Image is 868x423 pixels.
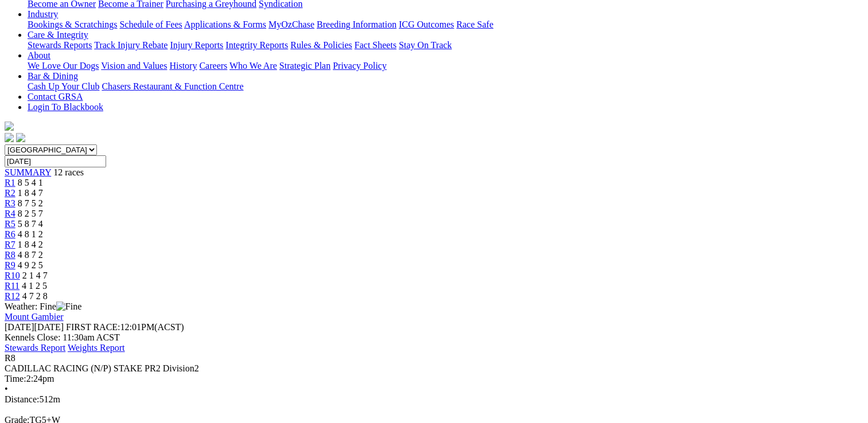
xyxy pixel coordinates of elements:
[18,240,43,249] span: 1 8 4 2
[28,19,863,30] div: Industry
[225,40,288,50] a: Integrity Reports
[16,133,25,142] img: twitter.svg
[56,301,81,312] img: Fine
[5,322,64,332] span: [DATE]
[28,81,99,91] a: Cash Up Your Club
[28,40,863,50] div: Care & Integrity
[268,19,314,29] a: MyOzChase
[28,71,78,81] a: Bar & Dining
[28,61,863,71] div: About
[5,374,26,383] span: Time:
[28,30,88,40] a: Care & Integrity
[5,133,14,142] img: facebook.svg
[279,61,330,70] a: Strategic Plan
[199,61,227,70] a: Careers
[456,19,493,29] a: Race Safe
[18,260,43,270] span: 4 9 2 5
[22,291,48,301] span: 4 7 2 8
[28,81,863,92] div: Bar & Dining
[5,167,51,177] a: SUMMARY
[333,61,387,70] a: Privacy Policy
[169,61,197,70] a: History
[18,219,43,229] span: 5 8 7 4
[5,363,863,374] div: CADILLAC RACING (N/P) STAKE PR2 Division2
[5,301,81,311] span: Weather: Fine
[5,281,20,291] a: R11
[5,260,15,270] a: R9
[355,40,396,50] a: Fact Sheets
[5,374,863,384] div: 2:24pm
[5,343,65,352] a: Stewards Report
[94,40,168,50] a: Track Injury Rebate
[290,40,352,50] a: Rules & Policies
[28,92,83,101] a: Contact GRSA
[5,394,863,405] div: 512m
[5,332,863,343] div: Kennels Close: 11:30am ACST
[28,61,99,70] a: We Love Our Dogs
[5,229,15,239] a: R6
[101,61,167,70] a: Vision and Values
[22,271,48,280] span: 2 1 4 7
[28,40,92,50] a: Stewards Reports
[5,122,14,131] img: logo-grsa-white.png
[28,19,117,29] a: Bookings & Scratchings
[5,188,15,198] a: R2
[102,81,243,91] a: Chasers Restaurant & Function Centre
[5,219,15,229] a: R5
[5,250,15,260] a: R8
[5,384,8,394] span: •
[18,178,43,187] span: 8 5 4 1
[170,40,223,50] a: Injury Reports
[317,19,396,29] a: Breeding Information
[66,322,120,332] span: FIRST RACE:
[18,229,43,239] span: 4 8 1 2
[5,271,20,280] a: R10
[5,394,39,404] span: Distance:
[5,353,15,363] span: R8
[66,322,184,332] span: 12:01PM(ACST)
[5,322,34,332] span: [DATE]
[119,19,182,29] a: Schedule of Fees
[28,50,50,60] a: About
[399,19,454,29] a: ICG Outcomes
[5,291,20,301] a: R12
[18,198,43,208] span: 8 7 5 2
[53,167,84,177] span: 12 races
[5,312,64,322] a: Mount Gambier
[399,40,451,50] a: Stay On Track
[18,209,43,218] span: 8 2 5 7
[5,178,15,187] a: R1
[28,9,58,19] a: Industry
[184,19,266,29] a: Applications & Forms
[5,198,15,208] a: R3
[5,209,15,218] a: R4
[5,240,15,249] a: R7
[22,281,47,291] span: 4 1 2 5
[68,343,125,352] a: Weights Report
[28,102,103,112] a: Login To Blackbook
[229,61,277,70] a: Who We Are
[5,155,106,167] input: Select date
[18,188,43,198] span: 1 8 4 7
[18,250,43,260] span: 4 8 7 2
